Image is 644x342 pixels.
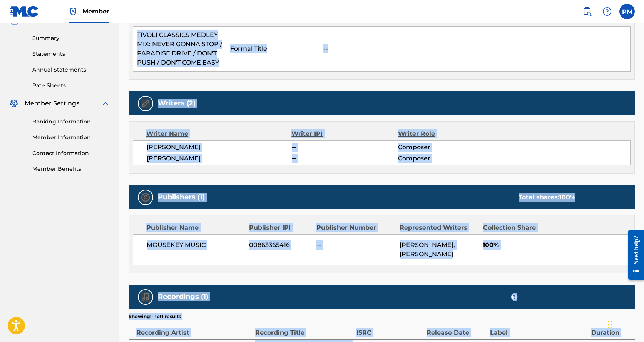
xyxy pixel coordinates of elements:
[146,129,291,138] div: Writer Name
[32,66,110,74] a: Annual Statements
[226,27,319,72] td: Formal Title
[579,4,595,19] a: Public Search
[490,320,587,337] div: Label
[608,313,612,336] div: Drag
[316,240,394,250] span: --
[141,193,150,202] img: Publishers
[400,223,477,232] div: Represented Writers
[136,320,251,337] div: Recording Artist
[32,34,110,42] a: Summary
[25,99,79,108] span: Member Settings
[619,4,635,19] div: User Menu
[9,6,39,17] img: MLC Logo
[101,99,110,108] img: expand
[147,154,292,163] span: [PERSON_NAME]
[519,193,575,202] div: Total shares:
[133,27,226,72] td: TIVOLI CLASSICS MEDLEY MIX: NEVER GONNA STOP / PARADISE DRIVE / DON'T PUSH / DON'T COME EASY
[249,223,311,232] div: Publisher IPI
[400,241,455,258] span: [PERSON_NAME], [PERSON_NAME]
[316,223,394,232] div: Publisher Number
[69,7,78,16] img: Top Rightsholder
[591,320,631,337] div: Duration
[559,194,575,201] span: 100 %
[622,224,644,286] iframe: Resource Center
[398,154,495,163] span: Composer
[129,313,181,320] p: Showing 1 - 1 of 1 results
[483,240,630,250] span: 100%
[398,129,495,138] div: Writer Role
[356,320,423,337] div: ISRC
[32,149,110,157] a: Contact Information
[292,143,398,152] span: --
[32,82,110,90] a: Rate Sheets
[158,292,208,301] h5: Recordings (1)
[511,294,517,300] span: ?
[147,240,243,250] span: MOUSEKEY MUSIC
[483,223,556,232] div: Collection Share
[32,133,110,142] a: Member Information
[427,320,486,337] div: Release Date
[158,99,196,108] h5: Writers (2)
[599,4,615,19] div: Help
[82,7,109,16] span: Member
[582,7,592,16] img: search
[9,99,18,108] img: Member Settings
[158,193,205,202] h5: Publishers (1)
[249,240,311,250] span: 00863365416
[292,154,398,163] span: --
[141,292,150,302] img: Recordings
[606,305,644,342] iframe: Chat Widget
[147,143,292,152] span: [PERSON_NAME]
[146,223,243,232] div: Publisher Name
[291,129,398,138] div: Writer IPI
[319,27,631,72] td: --
[32,50,110,58] a: Statements
[32,165,110,173] a: Member Benefits
[141,99,150,108] img: Writers
[32,118,110,126] a: Banking Information
[255,320,353,337] div: Recording Title
[602,7,612,16] img: help
[398,143,495,152] span: Composer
